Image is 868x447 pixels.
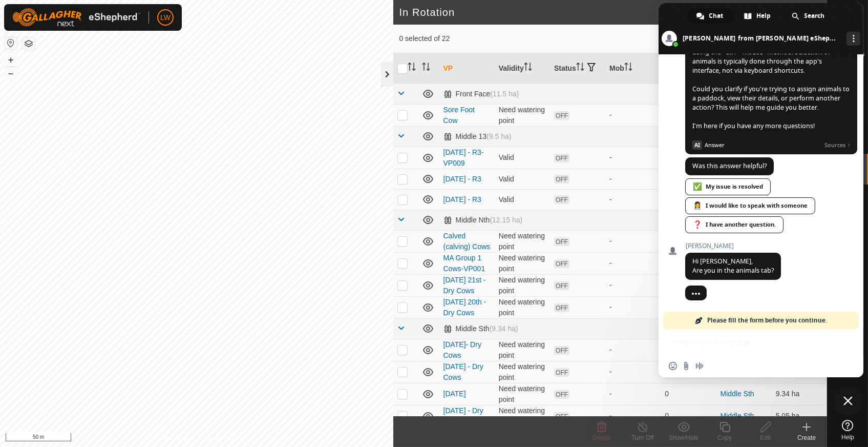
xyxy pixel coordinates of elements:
[786,433,827,442] div: Create
[495,147,550,169] td: Valid
[443,362,483,381] a: [DATE] - Dry Cows
[661,383,716,405] td: 0
[609,411,657,421] div: -
[399,33,678,44] span: 0 selected of 22
[687,8,734,24] div: Chat
[554,237,569,246] span: OFF
[692,161,767,170] span: Was this answer helpful?
[443,254,485,273] a: MA Group 1 Cows-VP001
[554,346,569,355] span: OFF
[576,64,584,72] p-sorticon: Activate to sort
[443,148,484,167] a: [DATE] - R3-VP009
[160,12,171,23] span: LW
[554,195,569,204] span: OFF
[554,175,569,184] span: OFF
[609,110,657,120] div: -
[609,258,657,269] div: -
[443,132,512,141] div: Middle 13
[757,8,771,24] span: Help
[495,405,550,427] td: Need watering point
[772,405,827,427] td: 5.05 ha
[550,53,605,84] th: Status
[721,390,754,398] a: Middle Sth
[682,362,690,370] span: Send a file
[692,257,774,275] span: Hi [PERSON_NAME], Are you in the animals tab?
[685,197,815,214] div: I would like to speak with someone
[206,434,237,443] a: Contact Us
[422,64,430,72] p-sorticon: Activate to sort
[443,195,481,204] a: [DATE] - R3
[661,405,716,427] td: 0
[554,281,569,290] span: OFF
[443,298,486,317] a: [DATE] 20th - Dry Cows
[828,416,868,444] a: Help
[495,296,550,318] td: Need watering point
[693,201,702,210] span: 👩‍⚕️
[495,339,550,361] td: Need watering point
[486,132,511,140] span: (9.5 ha)
[495,189,550,210] td: Valid
[745,433,786,442] div: Edit
[833,385,863,416] div: Close chat
[695,362,704,370] span: Audio message
[5,37,17,49] button: Reset Map
[609,389,657,399] div: -
[554,111,569,120] span: OFF
[495,252,550,274] td: Need watering point
[605,53,661,84] th: Mob
[495,274,550,296] td: Need watering point
[399,6,806,18] h2: In Rotation
[609,174,657,185] div: -
[693,220,702,229] span: ❓
[495,169,550,189] td: Valid
[593,434,611,441] span: Delete
[443,390,466,398] a: [DATE]
[495,53,550,84] th: Validity
[490,324,518,333] span: (9.34 ha)
[663,433,704,442] div: Show/Hide
[524,64,532,72] p-sorticon: Activate to sort
[5,67,17,79] button: –
[609,236,657,247] div: -
[624,64,632,72] p-sorticon: Activate to sort
[490,90,519,98] span: (11.5 ha)
[609,152,657,163] div: -
[554,390,569,399] span: OFF
[705,140,821,150] span: Answer
[772,383,827,405] td: 9.34 ha
[443,175,481,183] a: [DATE] - R3
[721,412,754,420] a: Middle Sth
[704,433,745,442] div: Copy
[554,154,569,162] span: OFF
[693,182,702,191] span: ✅
[23,37,35,50] button: Map Layers
[609,344,657,355] div: -
[443,106,475,125] a: Sore Foot Cow
[495,230,550,252] td: Need watering point
[709,8,724,24] span: Chat
[609,302,657,313] div: -
[669,362,677,370] span: Insert an emoji
[443,90,519,98] div: Front Face
[685,242,781,250] span: [PERSON_NAME]
[554,368,569,377] span: OFF
[735,8,781,24] div: Help
[439,53,495,84] th: VP
[685,216,784,233] div: I have another question.
[408,64,416,72] p-sorticon: Activate to sort
[443,324,518,333] div: Middle Sth
[609,280,657,291] div: -
[707,312,827,329] span: Please fill the form before you continue.
[685,178,771,195] div: My issue is resolved
[5,54,17,66] button: +
[554,259,569,268] span: OFF
[443,407,483,425] a: [DATE] - Dry Cows
[846,32,860,46] div: More channels
[692,140,702,150] span: AI
[156,434,195,443] a: Privacy Policy
[12,8,140,27] img: Gallagher Logo
[825,140,851,150] span: Sources
[841,434,854,440] span: Help
[554,412,569,421] span: OFF
[490,216,522,224] span: (12.15 ha)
